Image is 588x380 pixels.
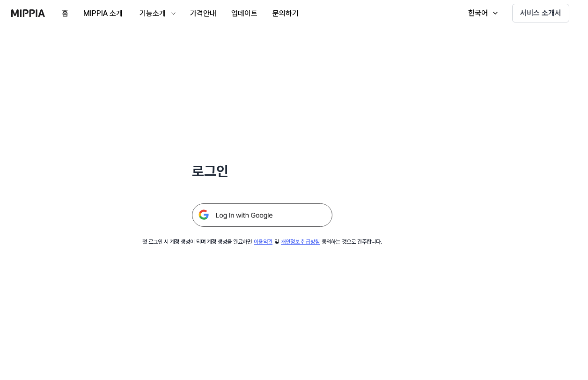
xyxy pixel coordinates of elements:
a: 이용약관 [254,238,272,245]
button: MIPPIA 소개 [76,4,130,23]
img: 구글 로그인 버튼 [192,203,332,227]
button: 문의하기 [265,4,306,23]
button: 업데이트 [224,4,265,23]
button: 서비스 소개서 [512,4,569,22]
button: 기능소개 [130,4,183,23]
h1: 로그인 [192,161,332,181]
button: 홈 [54,4,76,23]
div: 기능소개 [138,8,168,19]
a: 개인정보 취급방침 [281,238,320,245]
button: 가격안내 [183,4,224,23]
div: 첫 로그인 시 계정 생성이 되며 계정 생성을 완료하면 및 동의하는 것으로 간주합니다. [142,238,382,246]
img: logo [11,9,45,17]
a: 업데이트 [224,0,265,26]
div: 한국어 [466,7,490,19]
button: 한국어 [459,4,505,22]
